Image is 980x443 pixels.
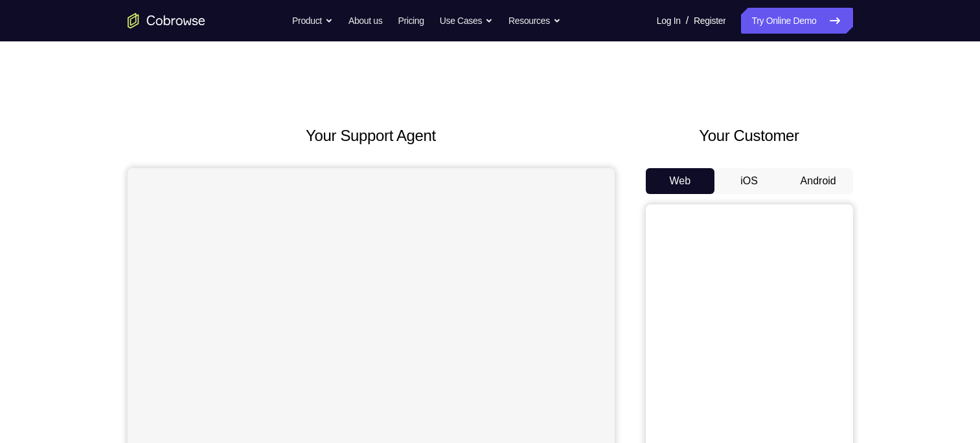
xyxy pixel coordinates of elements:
a: About us [348,8,382,34]
button: Resources [508,8,561,34]
button: iOS [714,168,784,194]
button: Use Cases [440,8,493,34]
h2: Your Support Agent [128,124,615,147]
button: Android [784,168,853,194]
span: / [686,13,689,28]
button: Product [292,8,333,34]
a: Log In [657,8,681,34]
h2: Your Customer [646,124,853,147]
a: Try Online Demo [741,8,852,34]
a: Register [694,8,725,34]
a: Pricing [398,8,424,34]
a: Go to the home page [128,13,205,28]
button: Web [646,168,715,194]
